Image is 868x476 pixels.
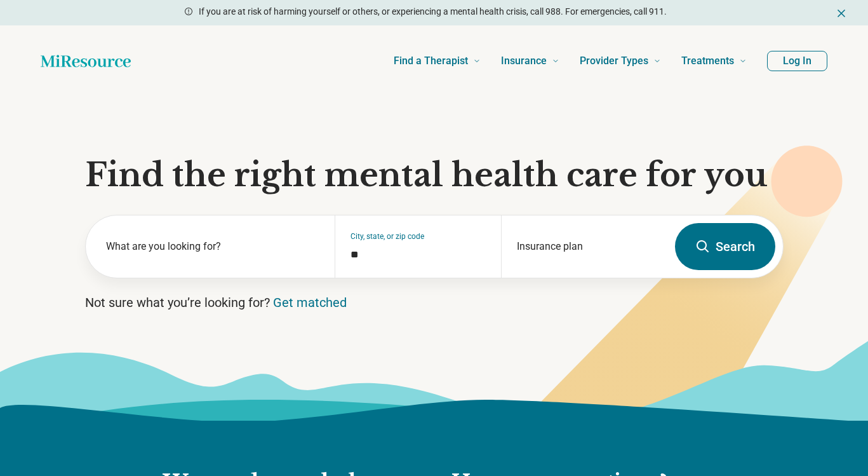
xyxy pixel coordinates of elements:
span: Find a Therapist [394,52,468,70]
p: Not sure what you’re looking for? [85,294,784,311]
button: Dismiss [835,5,848,20]
button: Search [675,223,775,270]
h1: Find the right mental health care for you [85,156,784,194]
button: Log In [767,51,827,71]
a: Find a Therapist [394,36,481,86]
span: Insurance [501,52,547,70]
a: Home page [41,48,131,74]
a: Provider Types [580,36,661,86]
a: Insurance [501,36,559,86]
p: If you are at risk of harming yourself or others, or experiencing a mental health crisis, call 98... [199,5,667,18]
span: Treatments [681,52,734,70]
a: Get matched [273,295,347,310]
label: What are you looking for? [106,239,320,254]
span: Provider Types [580,52,648,70]
a: Treatments [681,36,747,86]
